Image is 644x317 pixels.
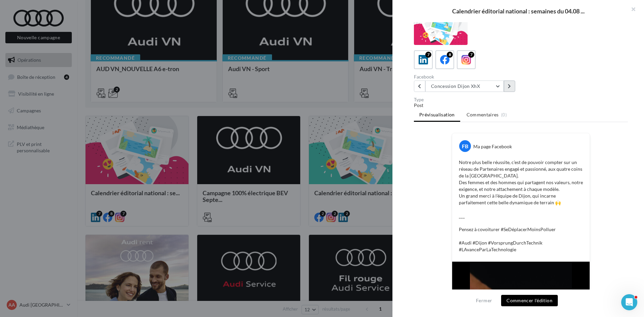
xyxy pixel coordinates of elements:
iframe: Intercom live chat [621,294,637,310]
span: Commentaires [467,111,499,118]
p: Notre plus belle réussite, c’est de pouvoir compter sur un réseau de Partenaires engagé et passio... [459,159,583,253]
div: Ma page Facebook [473,143,512,150]
div: 8 [447,52,453,58]
div: Facebook [414,74,518,79]
div: FB [459,140,471,152]
div: 7 [425,52,431,58]
button: Fermer [473,297,495,305]
div: Post [414,102,628,109]
span: (0) [501,112,507,117]
button: Commencer l'édition [501,295,558,306]
span: Calendrier éditorial national : semaines du 04.08 ... [452,8,585,14]
div: 7 [468,52,474,58]
button: Concession Dijon XhX [425,81,504,92]
div: Type [414,97,628,102]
